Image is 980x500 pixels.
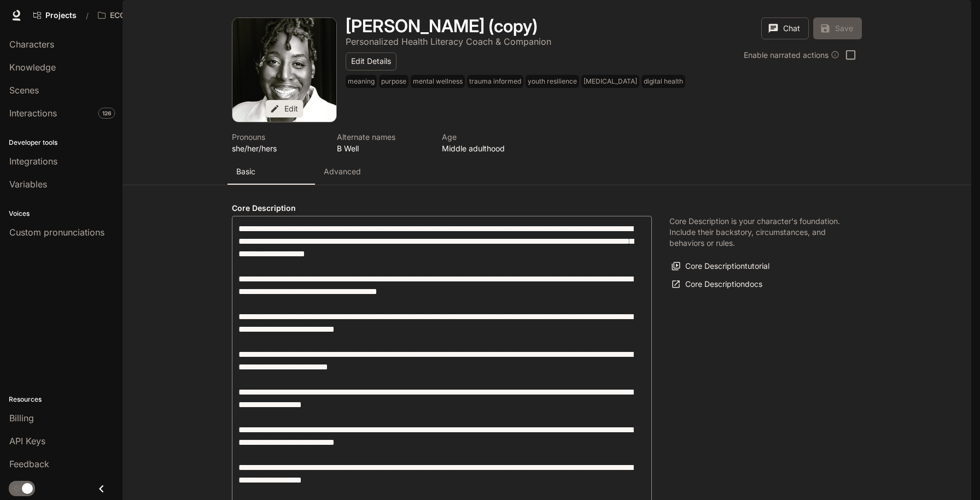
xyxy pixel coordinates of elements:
[644,77,683,86] p: digital health
[28,4,81,26] a: Go to projects
[337,131,429,154] button: Open character details dialog
[641,75,687,88] span: digital health
[526,75,581,88] span: youth resilience
[346,35,551,48] button: Open character details dialog
[469,77,521,86] p: trauma informed
[669,257,772,275] button: Core Descriptiontutorial
[232,203,652,214] h4: Core Description
[442,131,534,154] button: Open character details dialog
[346,36,551,47] p: Personalized Health Literacy Coach & Companion
[93,4,166,26] button: All workspaces
[346,17,538,35] button: Open character details dialog
[413,77,463,86] p: mental wellness
[346,52,396,70] button: Edit Details
[266,100,304,118] button: Edit
[669,275,765,293] a: Core Descriptiondocs
[232,143,324,154] p: she/her/hers
[744,49,839,61] div: Enable narrated actions
[81,10,93,21] div: /
[337,131,429,143] p: Alternate names
[110,11,149,20] p: ECQO One
[381,77,406,86] p: purpose
[346,75,379,88] span: meaning
[467,75,526,88] span: trauma informed
[442,143,534,154] p: Middle adulthood
[232,18,336,122] div: Avatar image
[411,75,467,88] span: mental wellness
[442,131,534,143] p: Age
[761,17,809,39] button: Chat
[584,77,637,86] p: [MEDICAL_DATA]
[236,166,255,177] p: Basic
[581,75,641,88] span: diabetes management
[669,216,844,249] p: Core Description is your character's foundation. Include their backstory, circumstances, and beha...
[324,166,361,177] p: Advanced
[346,75,687,92] button: Open character details dialog
[45,11,77,20] span: Projects
[348,77,375,86] p: meaning
[379,75,411,88] span: purpose
[232,18,336,122] button: Open character avatar dialog
[232,131,324,143] p: Pronouns
[232,131,324,154] button: Open character details dialog
[346,15,538,37] h1: [PERSON_NAME] (copy)
[528,77,577,86] p: youth resilience
[337,143,429,154] p: B Well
